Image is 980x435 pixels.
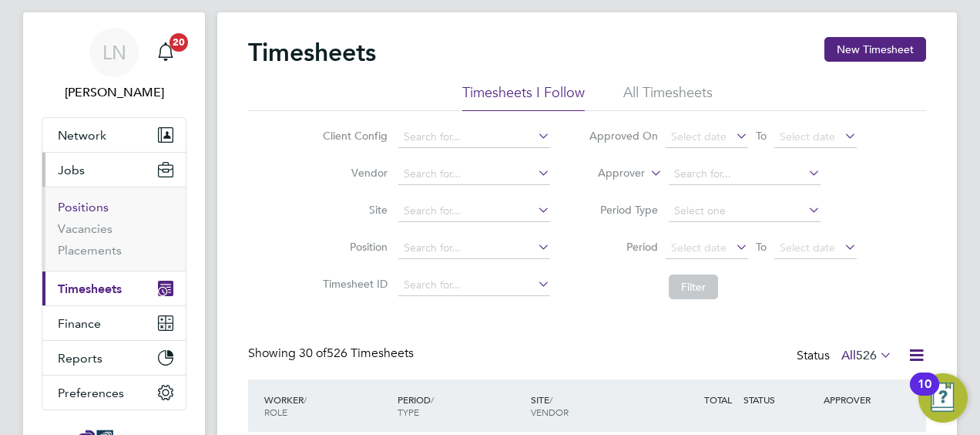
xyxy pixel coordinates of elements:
input: Search for... [398,201,550,222]
label: Period [589,240,658,254]
button: Reports [42,341,186,375]
span: Select date [780,241,835,255]
span: Preferences [58,386,124,400]
span: Select date [780,130,835,143]
div: SITE [527,386,660,426]
span: To [751,237,771,257]
label: Approved On [589,129,658,143]
div: APPROVER [820,386,900,413]
input: Search for... [669,164,821,185]
span: Select date [671,130,727,143]
span: TOTAL [704,393,732,406]
button: Jobs [42,153,186,187]
label: All [841,348,892,363]
label: Site [318,203,388,217]
span: Finance [58,316,101,331]
a: Positions [58,200,109,214]
li: Timesheets I Follow [462,83,585,111]
button: Network [42,118,186,152]
span: / [304,393,307,406]
span: / [431,393,434,406]
span: Select date [671,241,727,255]
h2: Timesheets [248,37,376,68]
button: Timesheets [42,271,186,305]
input: Search for... [398,238,550,259]
label: Timesheet ID [318,277,388,291]
button: Filter [669,275,718,299]
span: 20 [169,33,188,52]
a: Vacancies [58,221,112,236]
span: TYPE [398,406,419,418]
div: PERIOD [394,386,527,426]
div: Jobs [42,187,186,271]
div: Showing [248,346,417,362]
button: New Timesheet [824,37,926,62]
span: / [549,393,552,406]
span: ROLE [264,406,287,418]
a: 20 [150,28,181,77]
span: 30 of [299,346,327,361]
span: Timesheets [58,282,122,296]
span: 526 Timesheets [299,346,414,361]
a: LN[PERSON_NAME] [42,28,186,102]
label: Position [318,240,388,254]
label: Approver [576,166,645,181]
span: Lucy North [42,83,186,102]
span: Jobs [58,163,85,177]
span: VENDOR [531,406,569,418]
label: Vendor [318,166,388,180]
a: Placements [58,243,122,258]
span: Reports [58,351,102,366]
div: WORKER [260,386,394,426]
span: To [751,126,771,146]
button: Finance [42,306,186,340]
div: 10 [918,384,931,404]
label: Client Config [318,129,388,143]
button: Open Resource Center, 10 new notifications [918,373,968,423]
div: STATUS [740,386,820,413]
span: LN [102,42,126,62]
input: Select one [669,201,821,222]
label: Period Type [589,203,658,217]
button: Preferences [42,376,186,410]
li: All Timesheets [623,83,713,111]
span: 526 [856,348,877,363]
input: Search for... [398,164,550,185]
span: Network [58,128,106,143]
input: Search for... [398,126,550,148]
div: Status [797,346,895,367]
input: Search for... [398,275,550,296]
